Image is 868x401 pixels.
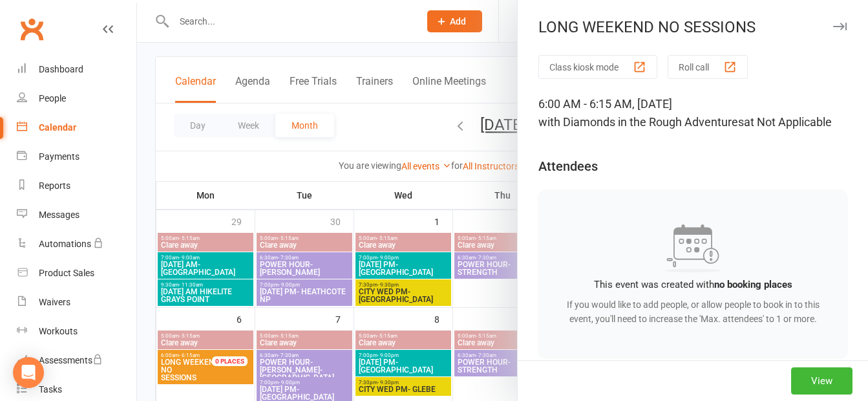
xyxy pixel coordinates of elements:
a: Product Sales [17,259,136,288]
div: Automations [39,239,91,249]
a: People [17,84,136,113]
div: Payments [39,151,79,162]
a: Waivers [17,288,136,317]
div: Tasks [39,384,62,395]
div: Reports [39,180,70,191]
div: Dashboard [39,64,83,74]
a: Calendar [17,113,136,142]
div: Calendar [39,122,76,133]
a: Automations [17,230,136,259]
button: Class kiosk mode [538,55,657,79]
button: Roll call [668,55,748,79]
button: View [791,367,852,395]
div: Waivers [39,297,70,307]
div: Messages [39,210,79,220]
div: People [39,93,66,103]
div: Workouts [39,326,78,336]
a: Dashboard [17,55,136,84]
strong: no booking places [714,279,792,290]
div: 6:00 AM - 6:15 AM, [DATE] [538,95,847,131]
a: Reports [17,171,136,200]
div: Assessments [39,355,103,365]
div: Product Sales [39,268,94,278]
div: Open Intercom Messenger [13,357,44,388]
span: at Not Applicable [744,115,832,129]
div: This event was created with [554,277,832,292]
a: Assessments [17,346,136,375]
a: Messages [17,200,136,230]
a: Clubworx [16,13,48,45]
div: Attendees [538,157,598,175]
span: with Diamonds in the Rough Adventures [538,115,744,129]
a: Workouts [17,317,136,346]
a: Payments [17,142,136,171]
p: If you would like to add people, or allow people to book in to this event, you'll need to increas... [554,298,832,327]
div: LONG WEEKEND NO SESSIONS [518,18,868,36]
